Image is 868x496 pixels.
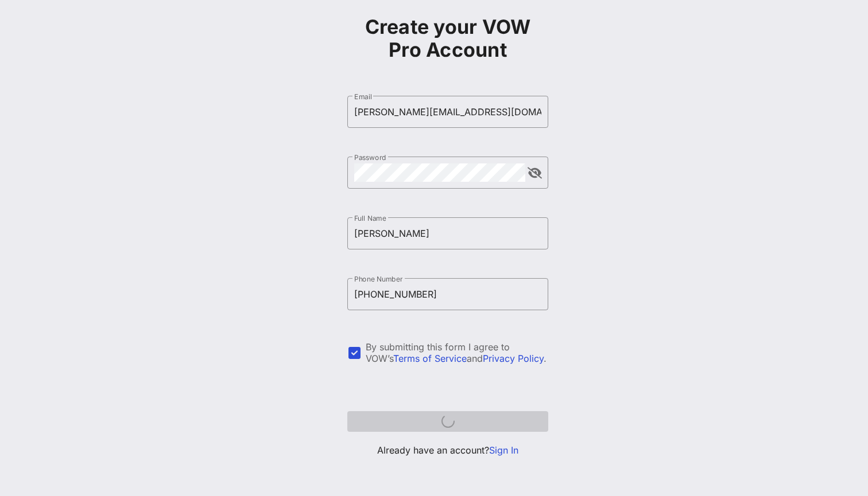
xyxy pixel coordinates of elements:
a: Privacy Policy [483,353,544,364]
label: Phone Number [354,275,402,283]
a: Terms of Service [393,353,467,364]
a: Sign In [489,444,518,456]
div: By submitting this form I agree to VOW’s and . [366,341,548,364]
label: Password [354,153,386,162]
label: Full Name [354,214,386,222]
label: Email [354,92,372,101]
button: append icon [528,167,542,179]
h1: Create your VOW Pro Account [347,15,548,61]
p: Already have an account? [347,443,548,457]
